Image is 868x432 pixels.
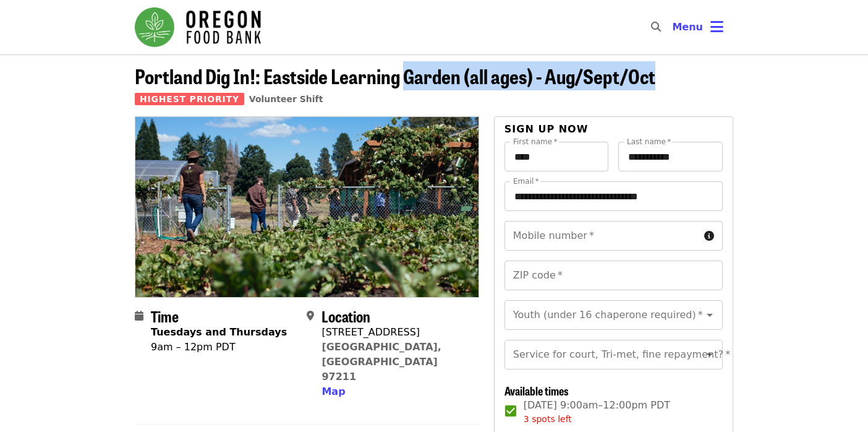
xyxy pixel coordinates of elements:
[321,305,370,327] span: Location
[321,386,345,397] span: Map
[504,261,723,290] input: ZIP code
[513,138,558,145] label: First name
[668,12,678,42] input: Search
[504,221,699,251] input: Mobile number
[704,230,714,242] i: circle-info icon
[662,12,733,42] button: Toggle account menu
[701,346,718,363] button: Open
[135,61,655,90] span: Portland Dig In!: Eastside Learning Garden (all ages) - Aug/Sept/Oct
[321,384,345,399] button: Map
[249,94,323,104] a: Volunteer Shift
[618,142,723,171] input: Last name
[504,181,723,211] input: Email
[151,326,287,338] strong: Tuesdays and Thursdays
[710,18,723,36] i: bars icon
[513,178,539,185] label: Email
[504,123,589,135] span: Sign up now
[672,21,703,33] span: Menu
[524,398,670,426] span: [DATE] 9:00am–12:00pm PDT
[627,138,671,145] label: Last name
[651,21,661,33] i: search icon
[321,341,441,382] a: [GEOGRAPHIC_DATA], [GEOGRAPHIC_DATA] 97211
[321,325,469,340] div: [STREET_ADDRESS]
[151,340,287,355] div: 9am – 12pm PDT
[135,310,143,322] i: calendar icon
[135,7,261,47] img: Oregon Food Bank - Home
[135,93,244,105] span: Highest Priority
[135,117,479,296] img: Portland Dig In!: Eastside Learning Garden (all ages) - Aug/Sept/Oct organized by Oregon Food Bank
[524,414,572,424] span: 3 spots left
[151,305,179,327] span: Time
[307,310,314,322] i: map-marker-alt icon
[701,306,718,324] button: Open
[504,382,569,399] span: Available times
[504,142,609,171] input: First name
